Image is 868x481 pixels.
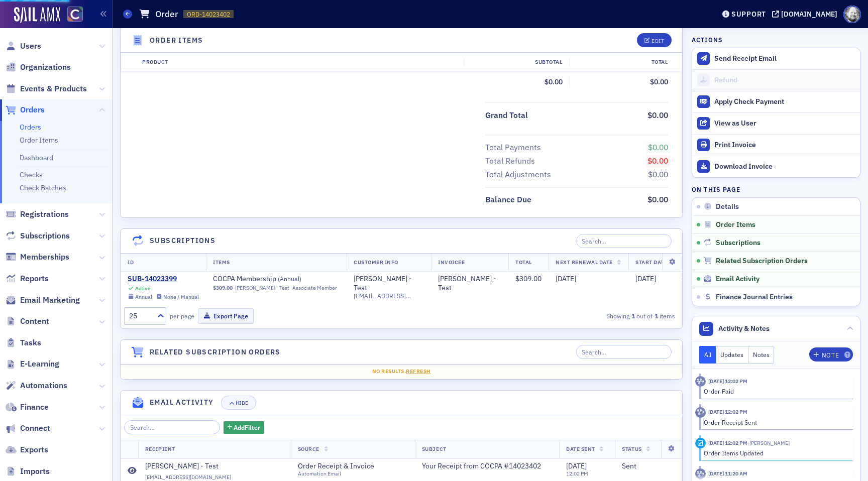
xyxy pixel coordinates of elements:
[695,376,706,387] div: Activity
[170,311,194,320] label: per page
[128,259,134,266] span: ID
[20,337,41,348] span: Tasks
[6,230,70,242] a: Subscriptions
[20,83,87,94] span: Events & Products
[809,347,853,362] button: Note
[653,311,660,320] strong: 1
[150,347,281,357] h4: Related Subscription Orders
[60,7,83,24] a: View Homepage
[6,209,69,220] a: Registrations
[438,275,501,292] div: [PERSON_NAME] - Test
[20,402,49,413] span: Finance
[20,444,48,455] span: Exports
[716,202,739,211] span: Details
[714,76,855,85] div: Refund
[692,112,860,134] button: View as User
[714,162,855,171] div: Download Invoice
[6,444,48,455] a: Exports
[145,445,175,452] span: Recipient
[622,462,675,471] div: Sent
[150,235,215,246] h4: Subscriptions
[648,169,668,179] span: $0.00
[438,275,501,292] span: Pamela Coleman - Test
[20,104,45,115] span: Orders
[566,470,588,477] time: 12:02 PM
[67,7,83,22] img: SailAMX
[20,62,71,73] span: Organizations
[714,141,855,150] div: Print Invoice
[635,259,667,266] span: Start Date
[637,33,672,47] button: Edit
[748,346,775,364] button: Notes
[716,220,755,229] span: Order Items
[20,380,67,391] span: Automations
[566,445,595,452] span: Date Sent
[163,294,199,300] div: None / Manual
[692,185,860,194] h4: On this page
[781,10,837,19] div: [DOMAIN_NAME]
[6,295,80,306] a: Email Marketing
[747,439,790,446] span: Sheila Duggan
[20,183,66,192] a: Check Batches
[695,407,706,418] div: Activity
[708,439,747,446] time: 9/23/2025 12:02 PM
[298,462,398,477] a: Order Receipt & InvoiceAutomation Email
[20,273,49,284] span: Reports
[485,142,545,154] span: Total Payments
[708,378,747,385] time: 9/23/2025 12:02 PM
[716,275,759,284] span: Email Activity
[406,368,431,375] span: Refresh
[485,109,528,122] div: Grand Total
[20,423,50,434] span: Connect
[485,109,531,122] span: Grand Total
[692,134,860,156] a: Print Invoice
[485,194,535,206] span: Balance Due
[576,345,672,359] input: Search…
[6,316,49,327] a: Content
[20,153,53,162] a: Dashboard
[213,275,340,284] a: COCPA Membership (Annual)
[298,445,319,452] span: Source
[20,230,70,242] span: Subscriptions
[6,337,41,348] a: Tasks
[464,58,569,66] div: Subtotal
[128,368,675,376] div: No results.
[135,58,464,66] div: Product
[708,470,747,477] time: 9/23/2025 11:20 AM
[6,41,41,52] a: Users
[298,462,389,471] span: Order Receipt & Invoice
[20,252,69,263] span: Memberships
[485,142,541,154] div: Total Payments
[822,352,839,358] div: Note
[485,194,531,206] div: Balance Due
[354,259,398,266] span: Customer Info
[224,421,265,434] button: AddFilter
[716,346,748,364] button: Updates
[6,273,49,284] a: Reports
[135,285,151,292] div: Active
[556,259,613,266] span: Next Renewal Date
[20,123,41,132] a: Orders
[354,292,424,300] span: [EMAIL_ADDRESS][DOMAIN_NAME]
[6,252,69,263] a: Memberships
[692,48,860,69] button: Send Receipt Email
[499,311,676,320] div: Showing out of items
[278,275,301,283] span: ( Annual )
[235,285,289,291] a: [PERSON_NAME] - Test
[6,402,49,413] a: Finance
[422,445,447,452] span: Subject
[566,461,587,470] span: [DATE]
[714,54,855,63] div: Send Receipt Email
[135,294,152,300] div: Annual
[485,169,555,181] span: Total Adjustments
[647,194,668,204] span: $0.00
[128,275,199,284] a: SUB-14023399
[695,438,706,448] div: Activity
[187,10,230,19] span: ORD-14023402
[20,358,59,370] span: E-Learning
[20,466,50,477] span: Imports
[515,259,532,266] span: Total
[647,110,668,120] span: $0.00
[716,293,793,302] span: Finance Journal Entries
[629,311,636,320] strong: 1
